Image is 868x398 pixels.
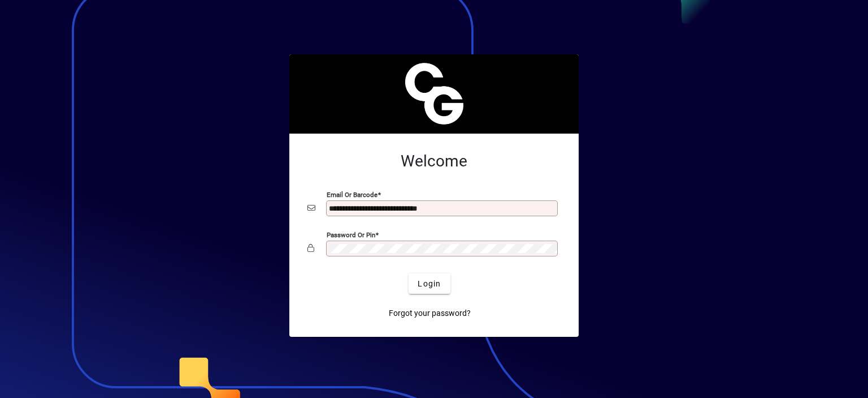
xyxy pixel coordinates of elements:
[409,273,450,294] button: Login
[389,307,471,319] span: Forgot your password?
[327,231,375,239] mat-label: Password or Pin
[327,191,377,199] mat-label: Email or Barcode
[418,278,441,290] span: Login
[307,152,561,171] h2: Welcome
[384,303,475,323] a: Forgot your password?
